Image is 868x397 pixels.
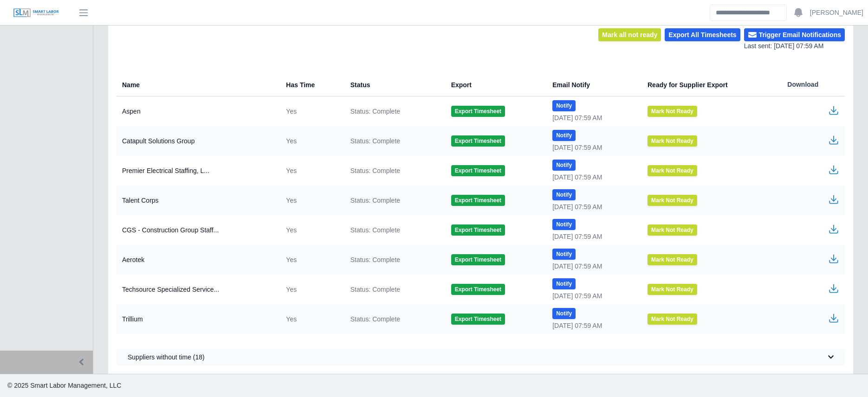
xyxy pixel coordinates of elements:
[552,100,576,111] button: Notify
[552,291,633,301] div: [DATE] 07:59 AM
[7,382,121,389] span: © 2025 Smart Labor Management, LLC
[350,107,400,116] span: Status: Complete
[648,195,697,206] button: Mark Not Ready
[552,278,576,289] button: Notify
[350,314,400,324] span: Status: Complete
[451,254,505,265] button: Export Timesheet
[710,5,787,21] input: Search
[648,165,697,176] button: Mark Not Ready
[279,275,343,304] td: Yes
[744,28,845,41] button: Trigger Email Notifications
[810,8,863,18] a: [PERSON_NAME]
[552,232,633,241] div: [DATE] 07:59 AM
[279,215,343,245] td: Yes
[648,106,697,117] button: Mark Not Ready
[279,245,343,275] td: Yes
[552,262,633,271] div: [DATE] 07:59 AM
[117,304,279,334] td: Trillium
[552,173,633,182] div: [DATE] 07:59 AM
[552,321,633,330] div: [DATE] 07:59 AM
[350,285,400,294] span: Status: Complete
[552,189,576,200] button: Notify
[13,8,59,18] img: SLM Logo
[648,224,697,236] button: Mark Not Ready
[117,126,279,156] td: Catapult Solutions Group
[552,202,633,211] div: [DATE] 07:59 AM
[350,136,400,146] span: Status: Complete
[552,160,576,171] button: Notify
[598,28,661,41] button: Mark all not ready
[648,254,697,265] button: Mark Not Ready
[552,113,633,122] div: [DATE] 07:59 AM
[117,96,279,127] td: Aspen
[350,255,400,264] span: Status: Complete
[552,130,576,141] button: Notify
[451,135,505,147] button: Export Timesheet
[279,156,343,186] td: Yes
[117,245,279,275] td: Aerotek
[552,219,576,230] button: Notify
[117,186,279,215] td: Talent Corps
[279,126,343,156] td: Yes
[117,275,279,304] td: Techsource Specialized Service...
[451,224,505,236] button: Export Timesheet
[451,165,505,176] button: Export Timesheet
[648,284,697,295] button: Mark Not Ready
[744,41,845,51] div: Last sent: [DATE] 07:59 AM
[780,73,845,96] th: Download
[552,308,576,319] button: Notify
[350,225,400,235] span: Status: Complete
[545,73,640,96] th: Email Notify
[279,73,343,96] th: Has Time
[117,73,279,96] th: Name
[128,352,205,362] span: Suppliers without time (18)
[640,73,780,96] th: Ready for Supplier Export
[117,215,279,245] td: CGS - Construction Group Staff...
[279,186,343,215] td: Yes
[552,143,633,152] div: [DATE] 07:59 AM
[444,73,545,96] th: Export
[648,314,697,325] button: Mark Not Ready
[279,96,343,127] td: Yes
[451,284,505,295] button: Export Timesheet
[451,314,505,325] button: Export Timesheet
[451,195,505,206] button: Export Timesheet
[552,249,576,260] button: Notify
[665,28,740,41] button: Export All Timesheets
[343,73,444,96] th: Status
[117,349,845,365] button: Suppliers without time (18)
[350,196,400,205] span: Status: Complete
[350,166,400,175] span: Status: Complete
[117,156,279,186] td: Premier Electrical Staffing, L...
[279,304,343,334] td: Yes
[648,135,697,147] button: Mark Not Ready
[451,106,505,117] button: Export Timesheet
